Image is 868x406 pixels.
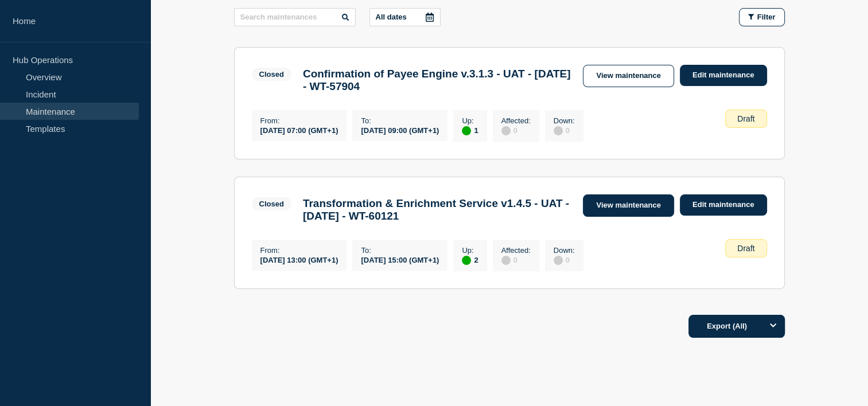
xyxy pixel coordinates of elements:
div: 0 [554,125,575,135]
p: Affected : [501,246,531,255]
p: Down : [554,116,575,125]
input: Search maintenances [234,8,356,26]
a: View maintenance [583,65,674,87]
span: Filter [757,13,776,21]
a: Edit maintenance [680,65,767,86]
div: Closed [259,70,284,79]
h3: Confirmation of Payee Engine v.3.1.3 - UAT - [DATE] - WT-57904 [303,68,572,93]
div: Draft [725,239,766,257]
div: disabled [501,256,511,265]
button: Export (All) [688,315,785,338]
button: Options [762,315,785,338]
h3: Transformation & Enrichment Service v1.4.5 - UAT - [DATE] - WT-60121 [303,197,572,222]
button: Filter [739,8,785,26]
div: 0 [501,255,531,265]
p: From : [260,116,338,125]
div: [DATE] 09:00 (GMT+1) [361,125,439,135]
div: 0 [501,125,531,135]
div: Draft [725,110,766,128]
div: 1 [462,125,478,135]
div: [DATE] 15:00 (GMT+1) [361,255,439,264]
div: [DATE] 13:00 (GMT+1) [260,255,338,264]
div: Closed [259,200,284,208]
p: From : [260,246,338,255]
div: disabled [501,126,511,135]
div: 0 [554,255,575,265]
div: disabled [554,126,563,135]
p: To : [361,246,439,255]
a: View maintenance [583,194,674,217]
p: Down : [554,246,575,255]
div: 2 [462,255,478,265]
div: [DATE] 07:00 (GMT+1) [260,125,338,135]
button: All dates [369,8,441,26]
div: up [462,256,471,265]
p: Affected : [501,116,531,125]
p: To : [361,116,439,125]
a: Edit maintenance [680,194,767,216]
div: disabled [554,256,563,265]
p: All dates [376,13,407,21]
p: Up : [462,116,478,125]
div: up [462,126,471,135]
p: Up : [462,246,478,255]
